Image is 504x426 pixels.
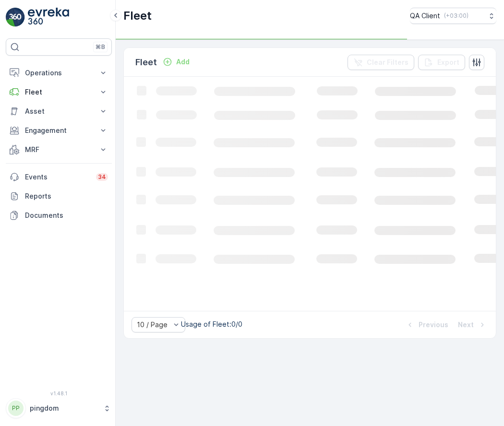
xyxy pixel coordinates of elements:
[25,68,93,78] p: Operations
[418,55,465,70] button: Export
[6,390,112,396] span: v 1.48.1
[176,57,190,67] p: Add
[25,191,108,201] p: Reports
[181,319,242,329] p: Usage of Fleet : 0/0
[159,56,193,68] button: Add
[6,206,112,225] a: Documents
[458,320,474,330] p: Next
[419,320,448,330] p: Previous
[96,43,105,51] p: ⌘B
[6,63,112,83] button: Operations
[6,102,112,121] button: Asset
[348,55,414,70] button: Clear Filters
[367,58,408,67] p: Clear Filters
[6,398,112,418] button: PPpingdom
[6,8,25,27] img: logo
[457,319,488,331] button: Next
[410,8,496,24] button: QA Client(+03:00)
[437,58,459,67] p: Export
[135,56,157,69] p: Fleet
[404,319,449,331] button: Previous
[6,121,112,140] button: Engagement
[444,12,468,20] p: ( +03:00 )
[98,173,106,181] p: 34
[6,140,112,159] button: MRF
[410,11,440,21] p: QA Client
[25,106,93,116] p: Asset
[25,172,90,182] p: Events
[6,167,112,187] a: Events34
[25,87,93,97] p: Fleet
[28,8,69,27] img: logo_light-DOdMpM7g.png
[8,401,24,416] div: PP
[6,83,112,102] button: Fleet
[30,403,98,413] p: pingdom
[25,145,93,154] p: MRF
[25,126,93,135] p: Engagement
[6,187,112,206] a: Reports
[123,8,152,24] p: Fleet
[25,211,108,220] p: Documents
